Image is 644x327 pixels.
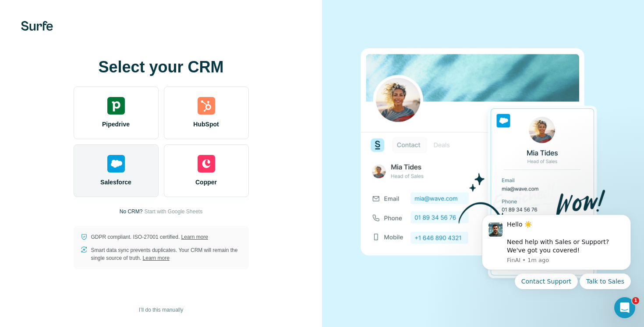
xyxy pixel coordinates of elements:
span: I’ll do this manually [139,306,183,314]
span: Copper [195,178,217,187]
button: Start with Google Sheets [144,208,202,216]
iframe: Intercom notifications message [469,204,644,323]
span: Pipedrive [102,120,130,129]
a: Learn more [143,255,170,261]
img: SALESFORCE image [361,33,606,294]
img: Surfe's logo [21,21,53,31]
img: pipedrive's logo [107,97,125,115]
button: I’ll do this manually [133,303,189,316]
img: salesforce's logo [107,155,125,172]
span: 1 [632,297,639,304]
p: GDPR compliant. ISO-27001 certified. [91,233,208,241]
span: HubSpot [193,120,219,129]
p: Smart data sync prevents duplicates. Your CRM will remain the single source of truth. [91,246,242,262]
h1: Select your CRM [74,58,249,76]
a: Learn more [181,234,208,240]
iframe: Intercom live chat [614,297,635,318]
img: copper's logo [198,155,215,172]
img: hubspot's logo [198,97,215,115]
p: No CRM? [120,208,143,216]
span: Salesforce [100,178,131,187]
